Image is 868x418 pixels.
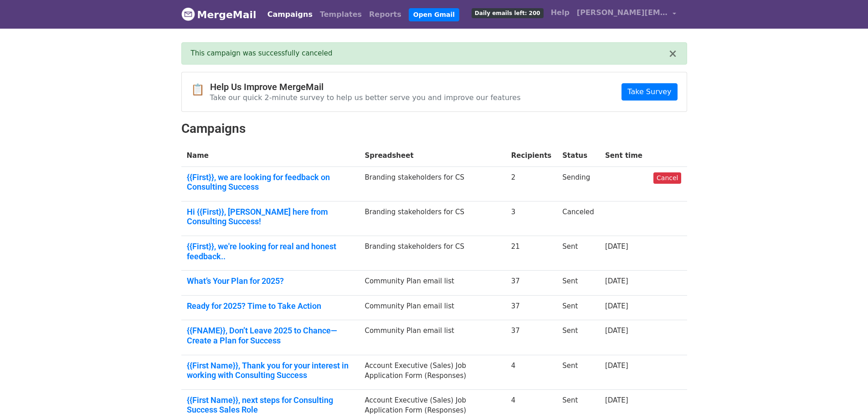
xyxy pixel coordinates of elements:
[359,355,505,389] td: Account Executive (Sales) Job Application Form (Responses)
[557,166,600,201] td: Sending
[187,301,354,311] a: Ready for 2025? Time to Take Action
[187,276,354,286] a: What’s Your Plan for 2025?
[557,295,600,320] td: Sent
[181,5,257,24] a: MergeMail
[359,201,505,236] td: Branding stakeholders for CS
[605,242,628,251] a: [DATE]
[359,236,505,270] td: Branding stakeholders for CS
[557,271,600,296] td: Sent
[187,172,354,192] a: {{First}}, we are looking for feedback on Consulting Success
[557,320,600,355] td: Sent
[187,395,354,415] a: {{First Name}}, next steps for Consulting Success Sales Role
[605,277,628,285] a: [DATE]
[557,236,600,270] td: Sent
[472,8,544,18] span: Daily emails left: 200
[191,83,210,96] span: 📋
[359,145,505,166] th: Spreadsheet
[506,201,557,236] td: 3
[359,271,505,296] td: Community Plan email list
[506,145,557,166] th: Recipients
[359,295,505,320] td: Community Plan email list
[359,166,505,201] td: Branding stakeholders for CS
[181,121,687,136] h2: Campaigns
[605,396,628,404] a: [DATE]
[187,242,354,261] a: {{First}}, we're looking for real and honest feedback..
[264,5,316,24] a: Campaigns
[605,302,628,310] a: [DATE]
[573,4,680,25] a: [PERSON_NAME][EMAIL_ADDRESS][DOMAIN_NAME]
[210,93,521,102] p: Take our quick 2-minute survey to help us better serve you and improve our features
[506,355,557,389] td: 4
[668,48,677,59] button: ×
[191,48,668,59] div: This campaign was successfully canceled
[506,166,557,201] td: 2
[359,320,505,355] td: Community Plan email list
[653,172,681,184] a: Cancel
[557,145,600,166] th: Status
[187,361,354,380] a: {{First Name}}, Thank you for your interest in working with Consulting Success
[605,327,628,335] a: [DATE]
[210,81,521,92] h4: Help Us Improve MergeMail
[409,8,459,21] a: Open Gmail
[600,145,648,166] th: Sent time
[557,201,600,236] td: Canceled
[547,4,573,22] a: Help
[365,5,405,24] a: Reports
[316,5,365,24] a: Templates
[605,362,628,370] a: [DATE]
[187,207,354,227] a: Hi {{First}}, [PERSON_NAME] here from Consulting Success!
[468,4,547,22] a: Daily emails left: 200
[187,326,354,345] a: {{FNAME}}, Don’t Leave 2025 to Chance—Create a Plan for Success
[506,236,557,270] td: 21
[506,295,557,320] td: 37
[577,7,668,18] span: [PERSON_NAME][EMAIL_ADDRESS][DOMAIN_NAME]
[557,355,600,389] td: Sent
[506,320,557,355] td: 37
[621,83,677,101] a: Take Survey
[181,145,360,166] th: Name
[506,271,557,296] td: 37
[181,7,195,21] img: MergeMail logo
